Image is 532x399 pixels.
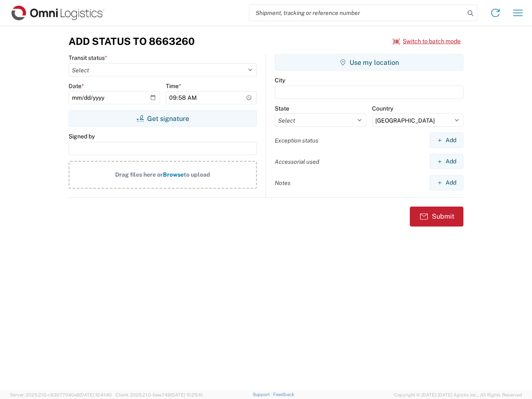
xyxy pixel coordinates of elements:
[116,392,203,397] span: Client: 2025.21.0-faee749
[372,105,393,112] label: Country
[275,76,285,84] label: City
[69,54,107,62] label: Transit status
[115,171,163,178] span: Drag files here or
[249,5,465,21] input: Shipment, tracking or reference number
[69,133,95,140] label: Signed by
[275,105,289,112] label: State
[393,34,461,48] button: Switch to batch mode
[273,392,294,397] a: Feedback
[79,392,112,397] span: [DATE] 10:41:40
[166,82,181,90] label: Time
[430,175,463,190] button: Add
[170,392,203,397] span: [DATE] 10:25:10
[69,82,84,90] label: Date
[430,154,463,169] button: Add
[163,171,184,178] span: Browse
[69,110,257,127] button: Get signature
[275,54,463,71] button: Use my location
[410,207,463,227] button: Submit
[69,35,195,47] h3: Add Status to 8663260
[430,133,463,148] button: Add
[253,392,273,397] a: Support
[394,391,522,399] span: Copyright © [DATE]-[DATE] Agistix Inc., All Rights Reserved
[275,158,319,165] label: Accessorial used
[275,137,318,144] label: Exception status
[10,392,112,397] span: Server: 2025.21.0-c63077040a8
[184,171,210,178] span: to upload
[275,179,291,187] label: Notes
